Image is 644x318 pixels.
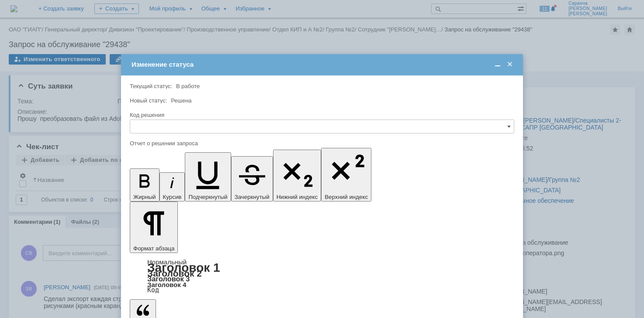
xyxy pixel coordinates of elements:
span: В работе [176,83,200,89]
a: Код [147,286,159,294]
button: Подчеркнутый [185,152,231,202]
button: Жирный [130,168,159,202]
button: Формат абзаца [130,202,178,253]
a: Заголовок 1 [147,261,220,274]
span: Жирный [133,194,156,200]
div: Отчет о решении запроса [130,140,512,146]
span: Курсив [163,194,182,200]
span: Свернуть (Ctrl + M) [493,61,502,68]
button: Нижний индекс [273,150,322,202]
span: Нижний индекс [277,194,318,200]
div: Изменение статуса [132,61,514,68]
a: Нормальный [147,258,187,266]
button: Верхний индекс [321,148,371,202]
span: Подчеркнутый [188,194,227,200]
span: Зачеркнутый [235,194,270,200]
a: Заголовок 2 [147,268,202,278]
label: Новый статус: [130,97,167,104]
span: Формат абзаца [133,245,174,252]
button: Зачеркнутый [231,156,273,202]
span: Решена [171,97,191,104]
span: Закрыть [506,61,514,68]
div: Код решения [130,112,512,118]
a: Заголовок 4 [147,281,186,288]
span: Верхний индекс [325,194,368,200]
button: Курсив [159,172,185,202]
a: Заголовок 3 [147,275,190,283]
div: Формат абзаца [130,259,514,293]
label: Текущий статус: [130,83,172,89]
